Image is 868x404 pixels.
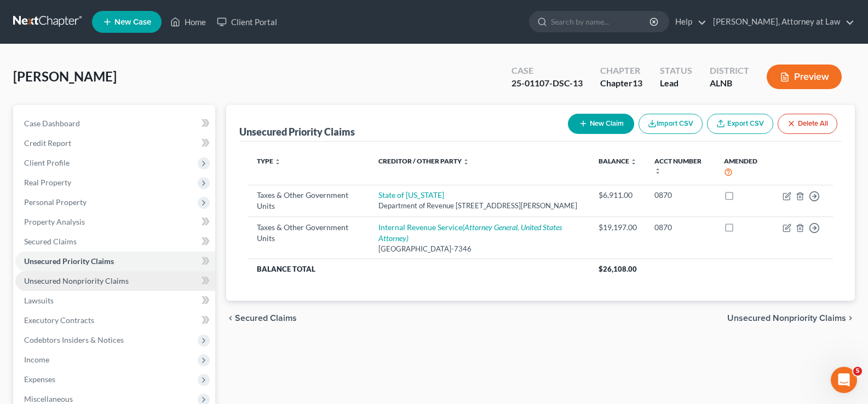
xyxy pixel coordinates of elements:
[24,256,114,266] span: Unsecured Priority Claims
[24,158,70,167] span: Client Profile
[715,150,774,185] th: Amended
[599,190,637,201] div: $6,911.00
[511,65,583,77] div: Case
[24,138,71,148] span: Credit Report
[707,114,773,134] a: Export CSV
[15,291,215,311] a: Lawsuits
[24,119,80,128] span: Case Dashboard
[257,157,281,165] a: Type unfold_more
[15,133,215,153] a: Credit Report
[568,114,634,134] button: New Claim
[600,65,642,77] div: Chapter
[257,190,361,212] div: Taxes & Other Government Units
[378,201,581,211] div: Department of Revenue [STREET_ADDRESS][PERSON_NAME]
[511,77,583,90] div: 25-01107-DSC-13
[710,77,749,90] div: ALNB
[15,271,215,291] a: Unsecured Nonpriority Claims
[727,314,855,323] button: Unsecured Nonpriority Claims chevron_right
[165,12,211,32] a: Home
[599,222,637,233] div: $19,197.00
[24,394,73,403] span: Miscellaneous
[600,77,642,90] div: Chapter
[378,190,444,200] a: State of [US_STATE]
[660,77,692,90] div: Lead
[630,159,637,165] i: unfold_more
[24,296,54,305] span: Lawsuits
[114,18,151,26] span: New Case
[708,12,854,32] a: [PERSON_NAME], Attorney at Law
[15,212,215,232] a: Property Analysis
[24,374,55,384] span: Expenses
[654,157,702,174] a: Acct Number unfold_more
[24,237,77,246] span: Secured Claims
[599,265,637,273] span: $26,108.00
[15,232,215,251] a: Secured Claims
[660,65,692,77] div: Status
[767,65,842,89] button: Preview
[710,65,749,77] div: District
[853,367,862,376] span: 5
[24,197,87,207] span: Personal Property
[24,217,85,226] span: Property Analysis
[15,251,215,271] a: Unsecured Priority Claims
[378,244,581,254] div: [GEOGRAPHIC_DATA]-7346
[15,114,215,133] a: Case Dashboard
[15,311,215,330] a: Executory Contracts
[239,125,355,138] div: Unsecured Priority Claims
[257,222,361,244] div: Taxes & Other Government Units
[378,157,469,165] a: Creditor / Other Party unfold_more
[235,314,297,323] span: Secured Claims
[248,259,589,278] th: Balance Total
[670,12,706,32] a: Help
[463,159,469,165] i: unfold_more
[639,114,703,134] button: Import CSV
[727,314,846,323] span: Unsecured Nonpriority Claims
[599,157,637,165] a: Balance unfold_more
[13,68,117,84] span: [PERSON_NAME]
[24,178,71,187] span: Real Property
[846,314,855,323] i: chevron_right
[24,355,49,364] span: Income
[654,190,706,201] div: 0870
[24,315,94,325] span: Executory Contracts
[211,12,283,32] a: Client Portal
[24,276,129,285] span: Unsecured Nonpriority Claims
[551,11,651,32] input: Search by name...
[778,114,837,134] button: Delete All
[633,78,642,88] span: 13
[378,223,562,243] a: Internal Revenue Service(Attorney General, United States Attorney)
[226,314,297,323] button: chevron_left Secured Claims
[226,314,235,323] i: chevron_left
[274,159,281,165] i: unfold_more
[831,367,857,393] iframe: Intercom live chat
[654,168,661,174] i: unfold_more
[378,223,562,243] i: (Attorney General, United States Attorney)
[654,222,706,233] div: 0870
[24,335,124,344] span: Codebtors Insiders & Notices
